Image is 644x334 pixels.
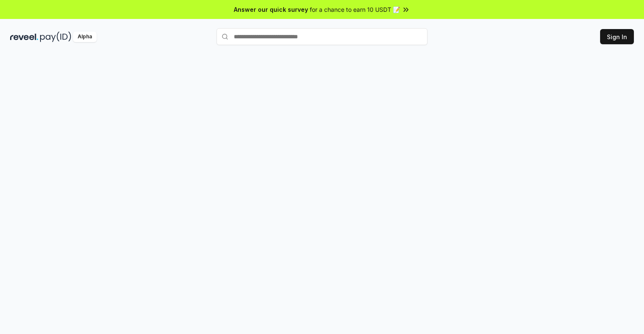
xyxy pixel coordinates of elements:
[600,29,634,44] button: Sign In
[40,32,71,42] img: pay_id
[234,5,308,14] span: Answer our quick survey
[10,32,38,42] img: reveel_dark
[73,32,97,42] div: Alpha
[310,5,400,14] span: for a chance to earn 10 USDT 📝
